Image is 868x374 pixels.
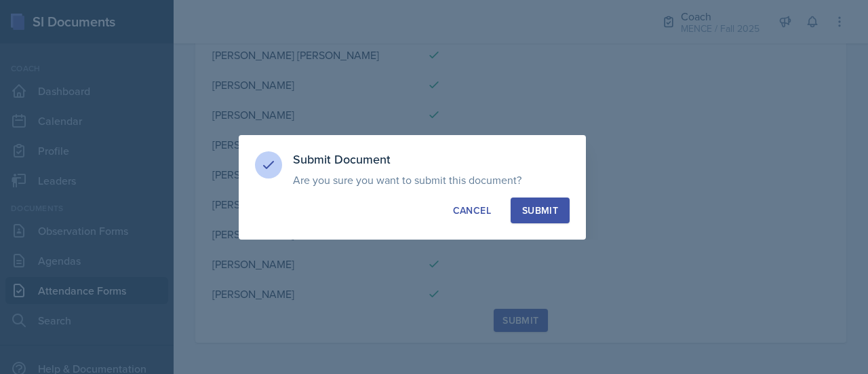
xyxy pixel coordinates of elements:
[441,198,502,223] button: Cancel
[511,198,570,223] button: Submit
[522,204,558,217] div: Submit
[293,173,570,187] p: Are you sure you want to submit this document?
[453,204,491,217] div: Cancel
[293,151,570,168] h3: Submit Document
